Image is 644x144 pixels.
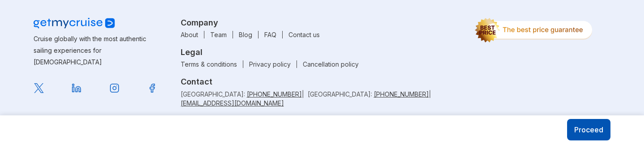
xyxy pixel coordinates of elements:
a: Cancellation policy [297,60,364,68]
a: [EMAIL_ADDRESS][DOMAIN_NAME] [181,99,284,107]
p: Cruise globally with the most authentic sailing experiences for [DEMOGRAPHIC_DATA] [34,33,163,68]
a: Team [204,31,233,38]
div: [GEOGRAPHIC_DATA]: | [GEOGRAPHIC_DATA]: | [181,90,464,108]
a: Contact us [283,31,326,38]
a: FAQ [258,31,283,38]
button: Proceed [567,119,610,140]
h3: Legal [181,47,464,57]
a: [PHONE_NUMBER] [374,90,429,98]
a: [PHONE_NUMBER] [247,90,302,98]
h3: Contact [181,77,464,86]
a: Terms & conditions [175,60,243,68]
a: Blog [233,31,258,38]
a: About [175,31,204,38]
a: Privacy policy [243,60,297,68]
h3: Company [181,18,464,27]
